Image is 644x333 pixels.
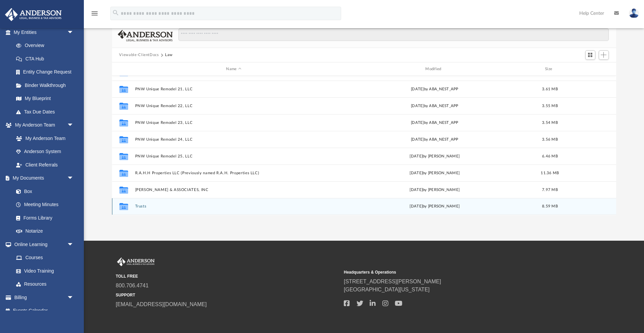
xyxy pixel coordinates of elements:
span: 3.55 MB [542,104,558,108]
span: arrow_drop_down [67,26,80,39]
div: Modified [335,66,533,72]
span: arrow_drop_down [67,291,80,304]
button: R.A.H.H Properties LLC (Previously named R.A.H. Properties LLC) [135,171,333,175]
div: [DATE] by ABA_NEST_APP [336,137,534,143]
button: Add [599,50,609,60]
span: 3.61 MB [542,87,558,91]
div: grid [112,76,616,215]
button: Switch to Grid View [585,50,595,60]
a: [GEOGRAPHIC_DATA][US_STATE] [344,287,430,292]
button: Trusts [135,204,333,209]
a: [STREET_ADDRESS][PERSON_NAME] [344,279,441,284]
a: My Anderson Team [9,132,77,145]
div: [DATE] by ABA_NEST_APP [336,86,534,92]
span: 11.36 MB [541,171,559,175]
div: [DATE] by ABA_NEST_APP [336,120,534,126]
button: Viewable-ClientDocs [119,52,159,58]
span: arrow_drop_down [67,172,80,185]
div: [DATE] by [PERSON_NAME] [336,153,534,159]
small: SUPPORT [116,292,339,298]
i: menu [91,9,99,17]
div: [DATE] by [PERSON_NAME] [336,204,534,210]
div: id [115,66,131,72]
div: [DATE] by [PERSON_NAME] [336,170,534,176]
a: Notarize [9,225,80,238]
button: PNW Unique Remodel 25, LLC [135,154,333,158]
a: [EMAIL_ADDRESS][DOMAIN_NAME] [116,301,207,307]
a: Courses [9,251,80,265]
a: My Documentsarrow_drop_down [5,172,80,185]
button: [PERSON_NAME] & ASSOCIATES, INC [135,188,333,192]
span: 6.46 MB [542,154,558,158]
div: id [566,66,613,72]
input: Search files and folders [178,28,608,41]
a: Client Referrals [9,158,80,172]
a: Resources [9,278,80,291]
a: Billingarrow_drop_down [5,291,84,304]
a: Box [9,185,77,198]
a: Video Training [9,264,77,278]
a: Events Calendar [5,304,84,318]
a: Meeting Minutes [9,198,80,211]
a: menu [91,13,99,17]
a: Online Learningarrow_drop_down [5,238,80,251]
span: 8.59 MB [542,205,558,208]
div: [DATE] by ABA_NEST_APP [336,103,534,109]
button: PNW Unique Remodel 24, LLC [135,137,333,142]
span: 3.54 MB [542,121,558,125]
div: Size [536,66,563,72]
button: PNW Unique Remodel 23, LLC [135,121,333,125]
a: My Blueprint [9,92,80,105]
a: Overview [9,39,84,52]
small: Headquarters & Operations [344,269,567,275]
a: My Entitiesarrow_drop_down [5,26,84,39]
a: 800.706.4741 [116,283,149,288]
button: Law [165,52,173,58]
a: Binder Walkthrough [9,79,84,92]
div: Name [135,66,332,72]
a: Forms Library [9,211,77,225]
img: Anderson Advisors Platinum Portal [3,8,64,21]
span: 3.56 MB [542,138,558,141]
a: CTA Hub [9,52,84,65]
button: PNW Unique Remodel 21, LLC [135,87,333,91]
img: User Pic [629,8,639,18]
i: search [112,9,119,16]
button: PNW Unique Remodel 22, LLC [135,104,333,108]
div: [DATE] by [PERSON_NAME] [336,187,534,193]
span: arrow_drop_down [67,118,80,132]
span: 7.97 MB [542,188,558,192]
span: arrow_drop_down [67,238,80,251]
a: Entity Change Request [9,65,84,79]
small: TOLL FREE [116,273,339,279]
a: My Anderson Teamarrow_drop_down [5,118,80,132]
a: Tax Due Dates [9,105,84,118]
img: Anderson Advisors Platinum Portal [116,257,156,266]
a: Anderson System [9,145,80,158]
